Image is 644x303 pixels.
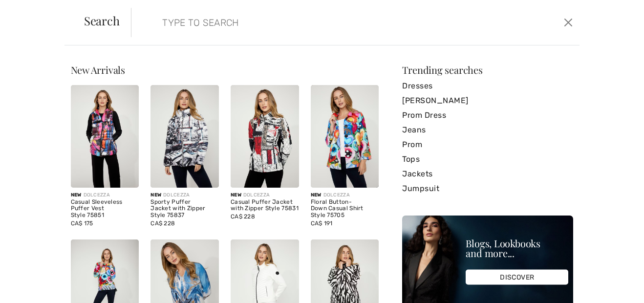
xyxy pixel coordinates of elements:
div: Casual Puffer Jacket with Zipper Style 75831 [231,199,299,213]
div: Floral Button-Down Casual Shirt Style 75705 [311,199,379,219]
div: DOLCEZZA [71,192,139,199]
div: DISCOVER [466,270,568,285]
img: Floral Button-Down Casual Shirt Style 75705. As sample [311,85,379,188]
span: New [150,192,161,198]
a: Prom [402,137,573,152]
img: Sporty Puffer Jacket with Zipper Style 75837. As sample [150,85,219,188]
a: Dresses [402,79,573,93]
a: Jackets [402,167,573,181]
span: CA$ 175 [71,220,93,227]
span: CA$ 228 [150,220,175,227]
img: Casual Sleeveless Puffer Vest Style 75851. As sample [71,85,139,188]
input: TYPE TO SEARCH [155,8,459,37]
a: Tops [402,152,573,167]
div: Blogs, Lookbooks and more... [466,238,568,258]
span: CA$ 228 [231,213,255,220]
img: Casual Puffer Jacket with Zipper Style 75831. As sample [231,85,299,188]
div: Sporty Puffer Jacket with Zipper Style 75837 [150,199,219,219]
button: Close [561,15,576,30]
a: [PERSON_NAME] [402,93,573,108]
span: New [71,192,82,198]
span: New [311,192,322,198]
div: Casual Sleeveless Puffer Vest Style 75851 [71,199,139,219]
span: Chat [21,7,42,16]
div: DOLCEZZA [311,192,379,199]
a: Jeans [402,123,573,137]
a: Jumpsuit [402,181,573,196]
span: New Arrivals [71,63,125,76]
span: Search [84,15,120,26]
span: New [231,192,241,198]
span: CA$ 191 [311,220,333,227]
div: DOLCEZZA [150,192,219,199]
a: Prom Dress [402,108,573,123]
div: Trending searches [402,65,573,75]
div: DOLCEZZA [231,192,299,199]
